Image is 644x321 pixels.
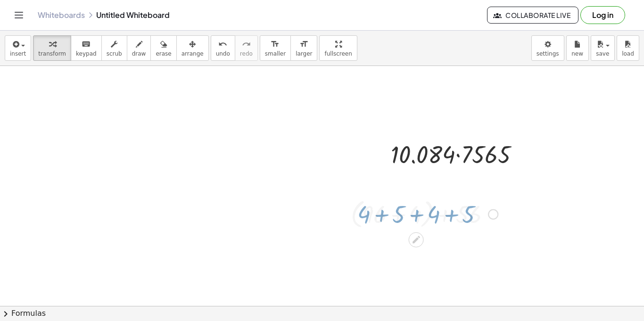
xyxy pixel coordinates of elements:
[571,50,583,57] span: new
[132,50,146,57] span: draw
[182,50,204,57] span: arrange
[71,35,102,61] button: keyboardkeypad
[33,35,71,61] button: transform
[265,50,286,57] span: smaller
[596,50,609,57] span: save
[5,35,31,61] button: insert
[622,50,634,57] span: load
[127,35,151,61] button: draw
[296,50,312,57] span: larger
[82,39,91,50] i: keyboard
[324,50,352,57] span: fullscreen
[580,6,625,24] button: Log in
[495,11,570,19] span: Collaborate Live
[531,35,564,61] button: settings
[156,50,171,57] span: erase
[211,35,235,61] button: undoundo
[150,35,176,61] button: erase
[240,50,253,57] span: redo
[11,8,26,23] button: Toggle navigation
[271,39,280,50] i: format_size
[299,39,308,50] i: format_size
[216,50,230,57] span: undo
[218,39,227,50] i: undo
[409,232,424,247] div: Edit math
[487,7,578,24] button: Collaborate Live
[38,50,66,57] span: transform
[38,10,85,20] a: Whiteboards
[235,35,258,61] button: redoredo
[260,35,291,61] button: format_sizesmaller
[591,35,615,61] button: save
[101,35,127,61] button: scrub
[176,35,209,61] button: arrange
[617,35,639,61] button: load
[566,35,589,61] button: new
[76,50,97,57] span: keypad
[242,39,251,50] i: redo
[319,35,357,61] button: fullscreen
[537,50,559,57] span: settings
[290,35,317,61] button: format_sizelarger
[10,50,26,57] span: insert
[107,50,122,57] span: scrub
